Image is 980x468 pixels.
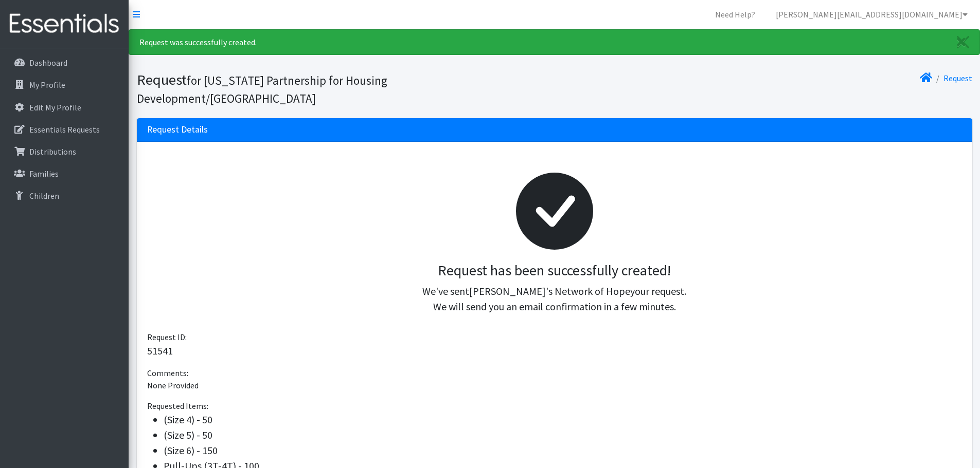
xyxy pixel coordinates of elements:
a: Close [947,30,979,54]
h3: Request has been successfully created! [155,262,954,279]
li: (Size 4) - 50 [164,412,962,427]
a: Request [943,73,972,83]
p: Edit My Profile [29,102,81,113]
a: Dashboard [4,52,124,73]
a: Distributions [4,141,124,162]
a: My Profile [4,74,124,95]
p: Essentials Requests [29,124,100,135]
span: Requested Items: [147,401,208,411]
p: Distributions [29,146,76,157]
p: 51541 [147,343,962,359]
li: (Size 6) - 150 [164,443,962,458]
a: [PERSON_NAME][EMAIL_ADDRESS][DOMAIN_NAME] [768,4,976,25]
a: Essentials Requests [4,119,124,140]
p: Families [29,169,59,179]
img: HumanEssentials [4,7,124,41]
small: for [US_STATE] Partnership for Housing Development/[GEOGRAPHIC_DATA] [137,73,387,106]
a: Families [4,163,124,184]
p: My Profile [29,80,65,90]
span: [PERSON_NAME]'s Network of Hope [469,285,630,297]
p: We've sent your request. We will send you an email confirmation in a few minutes. [155,284,954,314]
span: None Provided [147,380,199,390]
a: Children [4,185,124,206]
p: Children [29,191,59,201]
li: (Size 5) - 50 [164,427,962,443]
a: Need Help? [707,4,763,25]
h3: Request Details [147,124,208,135]
h1: Request [137,71,551,106]
div: Request was successfully created. [129,29,980,55]
span: Comments: [147,368,188,378]
p: Dashboard [29,58,67,68]
span: Request ID: [147,332,187,342]
a: Edit My Profile [4,97,124,118]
